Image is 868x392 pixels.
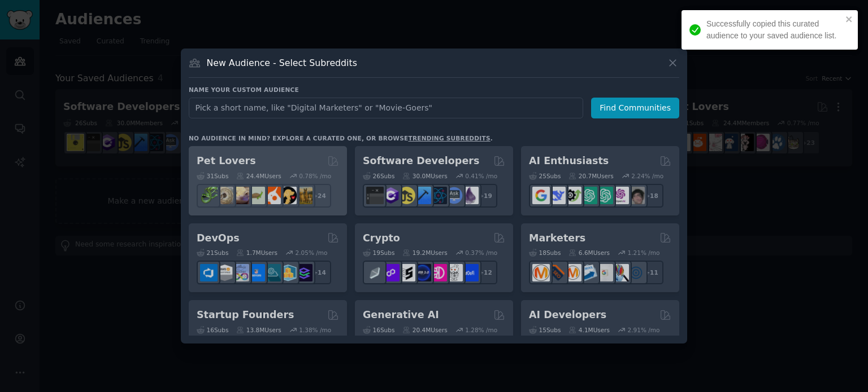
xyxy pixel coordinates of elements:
div: No audience in mind? Explore a curated one, or browse . [189,134,493,142]
button: close [845,15,853,24]
button: Find Communities [591,98,679,118]
div: Successfully copied this curated audience to your saved audience list. [706,18,842,42]
a: trending subreddits [408,135,490,142]
h3: Name your custom audience [189,86,679,94]
h3: New Audience - Select Subreddits [207,57,357,69]
input: Pick a short name, like "Digital Marketers" or "Movie-Goers" [189,98,583,118]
